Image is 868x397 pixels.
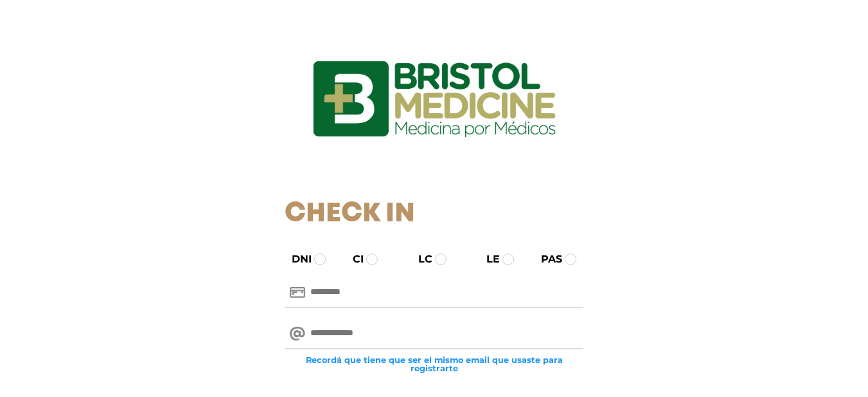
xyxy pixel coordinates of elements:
label: PAS [529,252,562,267]
label: LC [407,252,432,267]
label: DNI [280,252,312,267]
label: CI [341,252,364,267]
img: logo_ingresarbristol.jpg [261,15,608,183]
h1: Check In [285,198,583,230]
small: Recordá que tiene que ser el mismo email que usaste para registrarte [285,356,583,373]
label: LE [475,252,500,267]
